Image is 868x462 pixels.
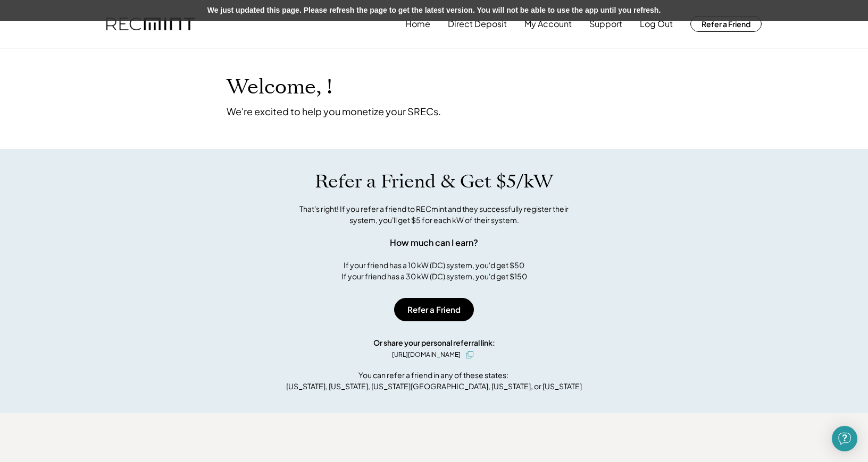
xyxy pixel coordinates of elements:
[392,350,461,360] div: [URL][DOMAIN_NAME]
[463,348,476,361] button: click to copy
[341,260,527,282] div: If your friend has a 10 kW (DC) system, you'd get $50 If your friend has a 30 kW (DC) system, you...
[373,337,495,348] div: Or share your personal referral link:
[394,298,474,321] button: Refer a Friend
[524,13,572,35] button: My Account
[288,203,580,226] div: That's right! If you refer a friend to RECmint and they successfully register their system, you'l...
[589,13,622,35] button: Support
[832,426,857,451] div: Open Intercom Messenger
[286,370,582,392] div: You can refer a friend in any of these states: [US_STATE], [US_STATE], [US_STATE][GEOGRAPHIC_DATA...
[390,236,478,249] div: How much can I earn?
[227,75,360,100] h1: Welcome, !
[448,13,507,35] button: Direct Deposit
[690,16,762,32] button: Refer a Friend
[405,13,430,35] button: Home
[640,13,673,35] button: Log Out
[315,170,553,193] h1: Refer a Friend & Get $5/kW
[106,18,195,31] img: recmint-logotype%403x.png
[227,105,441,117] div: We're excited to help you monetize your SRECs.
